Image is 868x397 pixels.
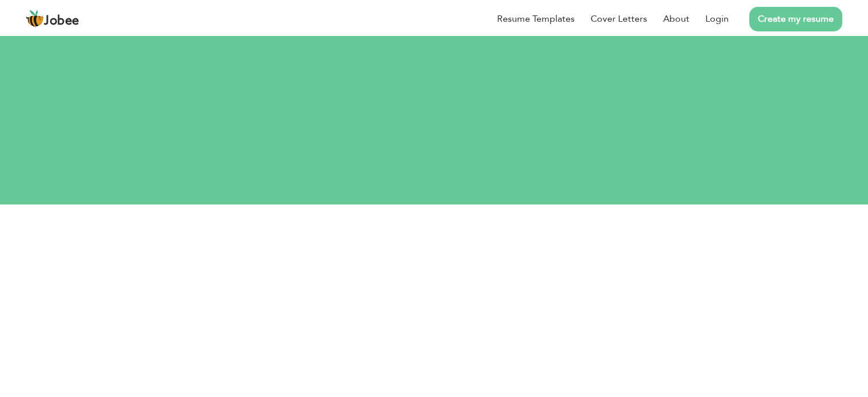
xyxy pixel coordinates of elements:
[663,12,689,26] a: About
[497,12,575,26] a: Resume Templates
[44,15,79,27] span: Jobee
[749,7,842,31] a: Create my resume
[26,10,79,28] a: Jobee
[705,12,729,26] a: Login
[26,10,44,28] img: jobee.io
[591,12,647,26] a: Cover Letters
